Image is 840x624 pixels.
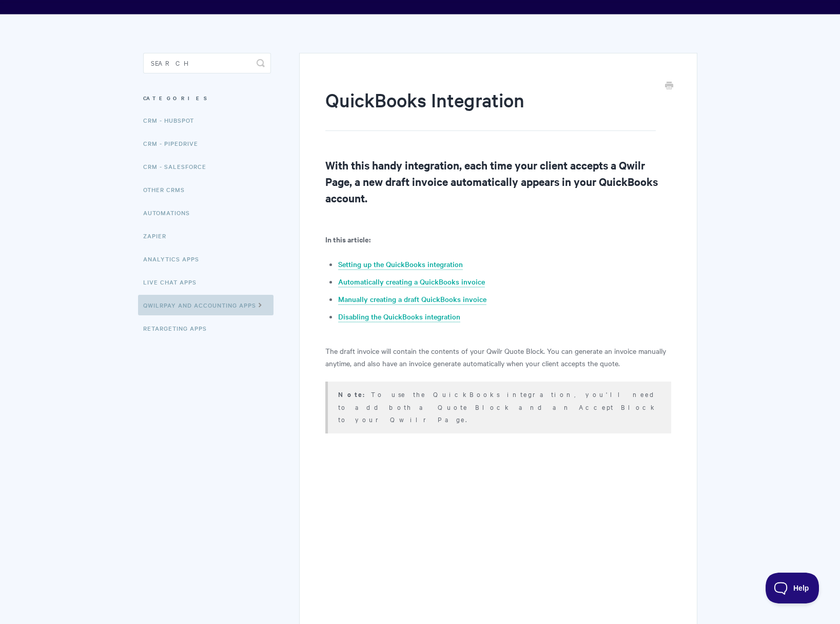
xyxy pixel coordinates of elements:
[143,249,207,269] a: Analytics Apps
[338,388,658,425] p: To use the QuickBooks integration, you'll need to add both a Quote Block and an Accept Block to y...
[338,389,371,399] strong: Note:
[143,318,214,338] a: Retargeting Apps
[143,179,192,200] a: Other CRMs
[338,259,463,270] a: Setting up the QuickBooks integration
[325,345,671,369] p: The draft invoice will contain the contents of your Qwilr Quote Block. You can generate an invoic...
[665,81,673,92] a: Print this Article
[143,202,198,223] a: Automations
[338,276,485,288] a: Automatically creating a QuickBooks invoice
[325,234,370,244] b: In this article:
[325,157,671,206] h2: With this handy integration, each time your client accepts a Qwilr Page, a new draft invoice auto...
[138,295,274,315] a: QwilrPay and Accounting Apps
[338,311,460,323] a: Disabling the QuickBooks integration
[325,87,655,131] h1: QuickBooks Integration
[766,573,819,603] iframe: Toggle Customer Support
[143,272,204,292] a: Live Chat Apps
[143,225,174,246] a: Zapier
[338,294,486,305] a: Manually creating a draft QuickBooks invoice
